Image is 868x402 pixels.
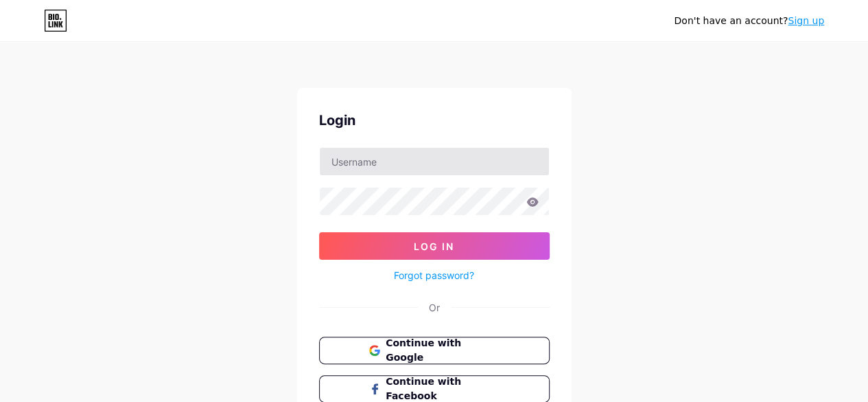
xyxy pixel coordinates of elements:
a: Forgot password? [394,268,474,282]
div: Don't have an account? [674,14,824,28]
div: Login [319,110,550,131]
input: Username [320,148,549,175]
a: Sign up [788,15,824,26]
span: Log In [414,241,454,252]
div: Or [429,300,440,315]
button: Log In [319,232,550,260]
button: Continue with Google [319,337,550,364]
span: Continue with Google [386,336,499,365]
